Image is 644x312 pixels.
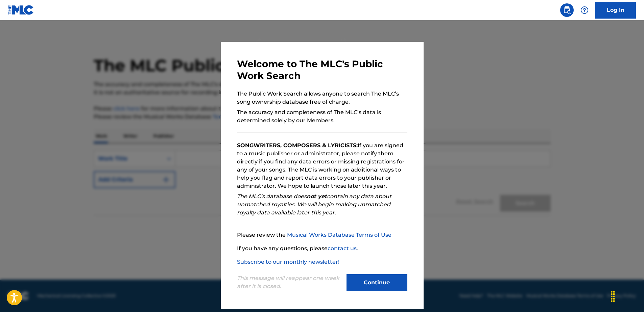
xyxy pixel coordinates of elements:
[307,193,327,200] strong: not yet
[287,232,391,238] a: Musical Works Database Terms of Use
[610,280,644,312] iframe: Chat Widget
[237,58,407,82] h3: Welcome to The MLC's Public Work Search
[560,3,574,17] a: Public Search
[237,108,407,125] p: The accuracy and completeness of The MLC’s data is determined solely by our Members.
[237,231,407,239] p: Please review the
[563,6,571,14] img: search
[595,2,636,19] a: Log In
[237,141,407,190] p: If you are signed to a music publisher or administrator, please notify them directly if you find ...
[347,274,407,291] button: Continue
[328,245,357,252] a: contact us
[580,6,589,14] img: help
[237,193,391,216] em: The MLC’s database does contain any data about unmatched royalties. We will begin making unmatche...
[237,274,342,290] p: This message will reappear one week after it is closed.
[237,259,339,265] a: Subscribe to our monthly newsletter!
[578,3,591,17] div: Help
[237,90,407,106] p: The Public Work Search allows anyone to search The MLC’s song ownership database free of charge.
[237,142,358,149] strong: SONGWRITERS, COMPOSERS & LYRICISTS:
[237,244,407,253] p: If you have any questions, please .
[607,286,618,307] div: Drag
[8,5,34,15] img: MLC Logo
